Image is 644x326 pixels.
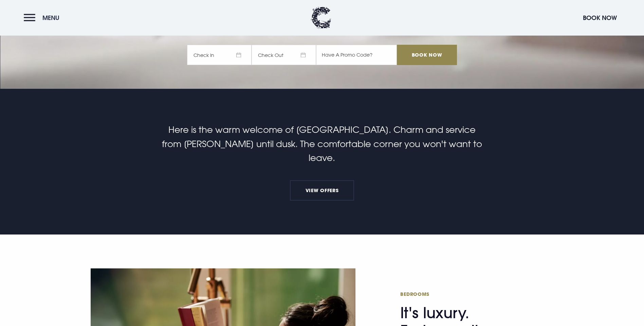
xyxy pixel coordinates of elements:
[400,291,533,297] span: Bedrooms
[24,11,63,25] button: Menu
[42,14,59,22] span: Menu
[397,45,457,65] input: Book Now
[316,45,397,65] input: Have A Promo Code?
[252,45,316,65] span: Check Out
[290,180,354,201] a: View Offers
[311,7,331,29] img: Clandeboye Lodge
[160,123,483,165] p: Here is the warm welcome of [GEOGRAPHIC_DATA]. Charm and service from [PERSON_NAME] until dusk. T...
[187,45,252,65] span: Check In
[579,11,620,25] button: Book Now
